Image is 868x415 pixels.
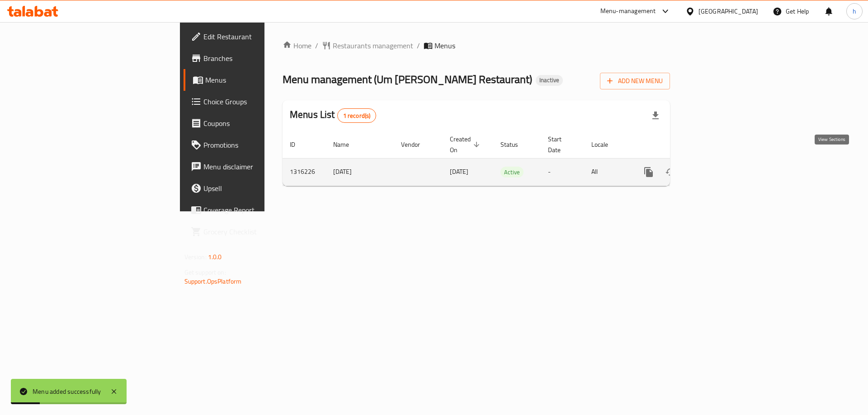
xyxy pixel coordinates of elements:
[338,112,376,120] span: 1 record(s)
[184,91,325,112] a: Choice Groups
[337,108,377,123] div: Total records count
[184,69,325,91] a: Menus
[290,108,376,123] h2: Menus List
[203,96,318,107] span: Choice Groups
[184,199,325,221] a: Coverage Report
[205,75,318,85] span: Menus
[283,69,532,89] span: Menu management ( Um [PERSON_NAME] Restaurant )
[184,251,207,263] span: Version:
[853,6,856,16] span: h
[541,158,584,186] td: -
[607,75,663,87] span: Add New Menu
[203,161,318,172] span: Menu disclaimer
[698,6,758,16] div: [GEOGRAPHIC_DATA]
[591,139,620,150] span: Locale
[600,73,670,89] button: Add New Menu
[283,40,670,51] nav: breadcrumb
[333,139,361,150] span: Name
[638,161,660,183] button: more
[203,140,318,150] span: Promotions
[184,177,325,199] a: Upsell
[631,131,732,159] th: Actions
[184,156,325,177] a: Menu disclaimer
[184,112,325,134] a: Coupons
[208,251,222,263] span: 1.0.0
[417,40,420,51] li: /
[322,40,413,51] a: Restaurants management
[203,31,318,42] span: Edit Restaurant
[283,131,732,186] table: enhanced table
[184,275,242,287] a: Support.OpsPlatform
[184,47,325,69] a: Branches
[536,76,563,84] span: Inactive
[203,205,318,215] span: Coverage Report
[203,183,318,194] span: Upsell
[450,134,482,155] span: Created On
[536,75,563,86] div: Inactive
[184,266,226,278] span: Get support on:
[326,158,394,186] td: [DATE]
[600,6,656,17] div: Menu-management
[584,158,631,186] td: All
[500,139,530,150] span: Status
[184,134,325,156] a: Promotions
[434,40,455,51] span: Menus
[290,139,307,150] span: ID
[203,53,318,64] span: Branches
[203,118,318,129] span: Coupons
[401,139,432,150] span: Vendor
[33,387,101,396] div: Menu added successfully
[203,226,318,237] span: Grocery Checklist
[500,167,524,177] span: Active
[184,221,325,242] a: Grocery Checklist
[645,105,666,126] div: Export file
[184,26,325,47] a: Edit Restaurant
[333,40,413,51] span: Restaurants management
[450,166,468,177] span: [DATE]
[548,134,573,155] span: Start Date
